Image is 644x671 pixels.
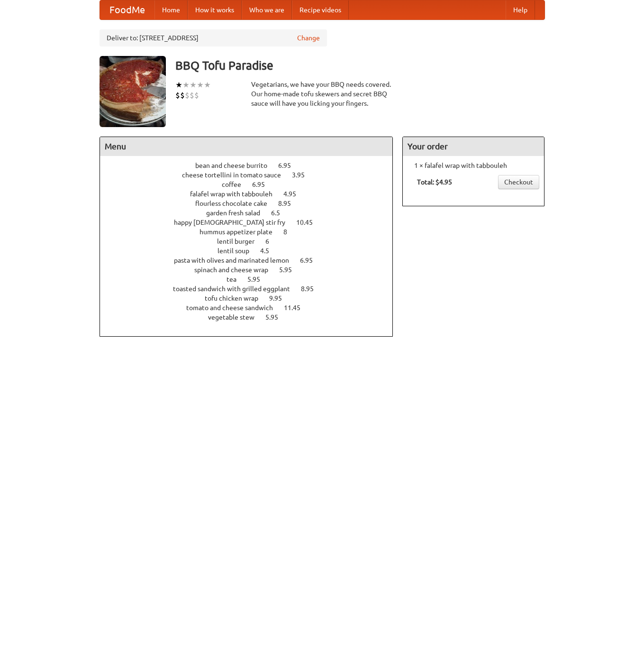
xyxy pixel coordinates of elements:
[186,304,282,312] span: tomato and cheese sandwich
[217,238,287,245] a: lentil burger 6
[100,137,393,156] h4: Menu
[269,294,291,302] span: 9.95
[197,80,204,90] li: ★
[260,247,279,255] span: 4.5
[208,313,264,321] span: vegetable stew
[206,209,298,217] a: garden fresh salad 6.5
[173,285,331,293] a: toasted sandwich with grilled eggplant 8.95
[200,228,305,236] a: hummus appetizer plate 8
[498,175,539,189] a: Checkout
[190,80,197,90] li: ★
[175,80,182,90] li: ★
[218,247,259,255] span: lentil soup
[194,90,199,101] li: $
[292,0,349,19] a: Recipe videos
[195,200,277,207] span: flourless chocolate cake
[185,90,190,101] li: $
[265,238,279,245] span: 6
[173,285,299,293] span: toasted sandwich with grilled eggplant
[284,304,310,312] span: 11.45
[278,200,300,207] span: 8.95
[174,219,295,226] span: happy [DEMOGRAPHIC_DATA] stir fry
[182,171,322,179] a: cheese tortellini in tomato sauce 3.95
[506,0,535,19] a: Help
[190,190,282,198] span: falafel wrap with tabbouleh
[403,137,544,156] h4: Your order
[292,171,314,179] span: 3.95
[200,228,282,236] span: hummus appetizer plate
[271,209,290,217] span: 6.5
[242,0,292,19] a: Who we are
[100,56,166,127] img: angular.jpg
[195,162,308,169] a: bean and cheese burrito 6.95
[279,266,301,274] span: 5.95
[251,80,393,108] div: Vegetarians, we have your BBQ needs covered. Our home-made tofu skewers and secret BBQ sauce will...
[227,276,246,283] span: tea
[154,0,188,19] a: Home
[205,294,299,302] a: tofu chicken wrap 9.95
[217,238,264,245] span: lentil burger
[283,228,297,236] span: 8
[180,90,185,101] li: $
[100,0,154,19] a: FoodMe
[190,190,314,198] a: falafel wrap with tabbouleh 4.95
[194,266,309,274] a: spinach and cheese wrap 5.95
[204,80,211,90] li: ★
[188,0,242,19] a: How it works
[182,80,190,90] li: ★
[301,285,323,293] span: 8.95
[218,247,287,255] a: lentil soup 4.5
[283,190,306,198] span: 4.95
[174,257,299,264] span: pasta with olives and marinated lemon
[296,219,322,226] span: 10.45
[208,313,296,321] a: vegetable stew 5.95
[265,313,288,321] span: 5.95
[222,181,282,188] a: coffee 6.95
[195,200,308,207] a: flourless chocolate cake 8.95
[297,33,320,43] a: Change
[227,276,278,283] a: tea 5.95
[195,162,277,169] span: bean and cheese burrito
[174,219,330,226] a: happy [DEMOGRAPHIC_DATA] stir fry 10.45
[182,171,290,179] span: cheese tortellini in tomato sauce
[194,266,278,274] span: spinach and cheese wrap
[206,209,270,217] span: garden fresh salad
[252,181,274,188] span: 6.95
[100,29,327,46] div: Deliver to: [STREET_ADDRESS]
[417,178,452,186] b: Total: $4.95
[222,181,251,188] span: coffee
[174,257,330,264] a: pasta with olives and marinated lemon 6.95
[408,161,539,170] li: 1 × falafel wrap with tabbouleh
[247,276,270,283] span: 5.95
[278,162,300,169] span: 6.95
[300,257,322,264] span: 6.95
[186,304,318,312] a: tomato and cheese sandwich 11.45
[190,90,194,101] li: $
[175,56,545,75] h3: BBQ Tofu Paradise
[205,294,268,302] span: tofu chicken wrap
[175,90,180,101] li: $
